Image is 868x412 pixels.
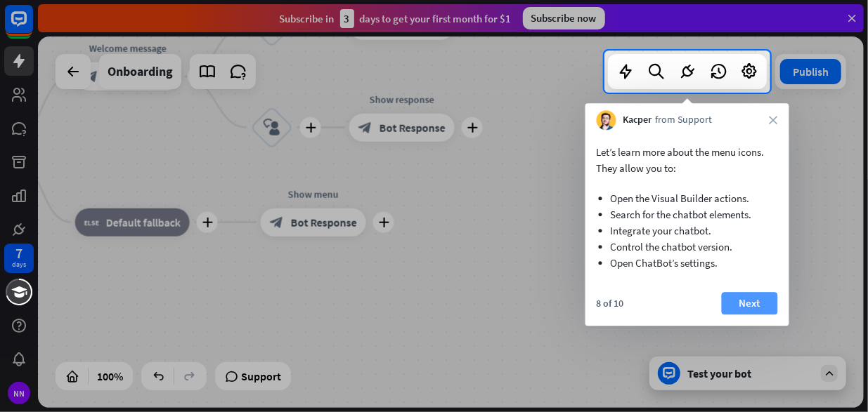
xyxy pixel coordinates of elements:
p: Let’s learn more about the menu icons. They allow you to: [597,144,778,176]
div: 8 of 10 [597,297,624,310]
span: Kacper [623,114,652,128]
span: from Support [656,114,713,128]
button: Open LiveChat chat widget [11,6,53,48]
li: Open ChatBot’s settings. [611,255,764,271]
i: close [770,116,778,124]
li: Open the Visual Builder actions. [611,190,764,206]
li: Search for the chatbot elements. [611,206,764,222]
li: Integrate your chatbot. [611,222,764,239]
li: Control the chatbot version. [611,239,764,255]
button: Next [722,292,778,314]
